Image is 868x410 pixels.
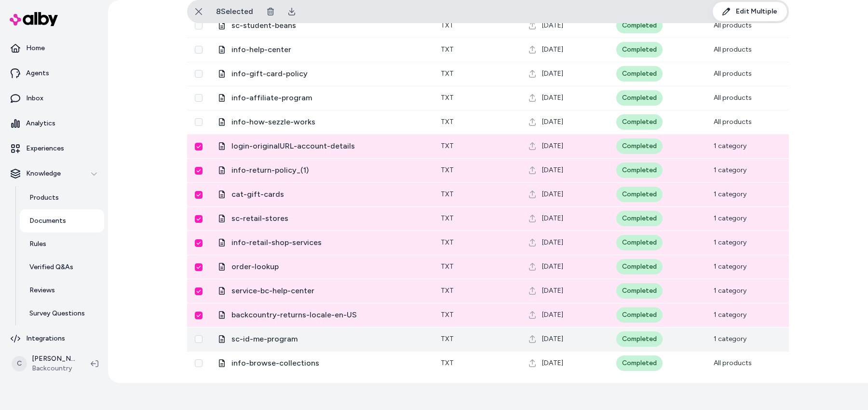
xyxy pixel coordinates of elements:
div: Completed [616,331,663,347]
div: info-help-center.txt [218,44,425,55]
span: txt [441,45,454,54]
div: login-originalURL-account-details.txt [218,140,425,152]
button: Select row [195,22,203,29]
p: Knowledge [26,169,61,178]
span: [DATE] [542,93,563,103]
span: txt [441,238,454,246]
a: Home [4,37,104,60]
span: 1 category [714,190,746,198]
span: 1 category [714,166,746,174]
button: Select row [195,46,203,54]
button: Select row [195,191,203,199]
span: All products [714,21,752,29]
button: Select row [195,143,203,150]
span: [DATE] [542,69,563,79]
span: [DATE] [542,262,563,272]
span: 1 category [714,287,746,295]
div: backcountry-returns-locale-en-US.txt [218,309,425,321]
div: info-browse-collections.txt [218,357,425,369]
div: Completed [616,66,663,82]
p: [PERSON_NAME] [32,354,75,364]
button: Edit Multiple [713,2,787,21]
span: txt [441,142,454,150]
a: Verified Q&As [20,256,104,279]
span: 1 category [714,214,746,222]
span: info-browse-collections [231,357,425,369]
span: [DATE] [542,214,563,223]
span: [DATE] [542,141,563,151]
a: Rules [20,232,104,256]
a: Integrations [4,327,104,350]
span: txt [441,335,454,343]
div: Completed [616,42,663,57]
p: Integrations [26,334,65,343]
span: [DATE] [542,286,563,296]
span: backcountry-returns-locale-en-US [231,309,425,321]
div: service-bc-help-center.txt [218,285,425,297]
button: Knowledge [4,162,104,185]
button: Select row [195,118,203,126]
span: info-how-sezzle-works [231,116,425,128]
span: cat-gift-cards [231,189,425,200]
span: txt [441,118,454,126]
button: Select row [195,287,203,295]
a: Inbox [4,87,104,110]
span: All products [714,359,752,367]
span: sc-student-beans [231,20,425,31]
span: [DATE] [542,117,563,127]
button: Select row [195,167,203,175]
span: 1 category [714,238,746,246]
div: info-affiliate-program.txt [218,92,425,104]
div: info-how-sezzle-works.txt [218,116,425,128]
div: info-retail-shop-services.txt [218,237,425,248]
span: 1 category [714,311,746,319]
p: Agents [26,68,49,78]
button: Select row [195,239,203,247]
div: sc-retail-stores.txt [218,213,425,224]
button: Select row [195,335,203,343]
span: info-help-center [231,44,425,55]
span: order-lookup [231,261,425,273]
p: Analytics [26,119,55,128]
a: Products [20,186,104,209]
span: [DATE] [542,190,563,199]
p: Inbox [26,94,43,103]
span: [DATE] [542,334,563,344]
div: sc-id-me-program.txt [218,333,425,345]
div: Completed [616,90,663,106]
img: alby Logo [10,12,58,26]
div: Completed [616,163,663,178]
span: 8 Selected [216,6,253,17]
span: Edit Multiple [736,7,777,16]
span: txt [441,214,454,222]
span: txt [441,94,454,102]
a: Agents [4,62,104,85]
p: Experiences [26,144,64,153]
span: info-return-policy_(1) [231,164,425,176]
p: Products [29,193,59,203]
span: txt [441,166,454,174]
div: Completed [616,114,663,130]
span: info-affiliate-program [231,92,425,104]
div: Completed [616,307,663,323]
span: All products [714,94,752,102]
div: cat-gift-cards.txt [218,189,425,200]
div: Completed [616,138,663,154]
span: sc-id-me-program [231,333,425,345]
button: Select row [195,312,203,319]
span: sc-retail-stores [231,213,425,224]
p: Rules [29,239,46,249]
span: All products [714,45,752,54]
div: Completed [616,235,663,250]
div: info-return-policy_(1).txt [218,164,425,176]
p: Home [26,43,45,53]
div: Completed [616,187,663,202]
span: All products [714,69,752,78]
span: txt [441,311,454,319]
div: Completed [616,355,663,371]
div: Completed [616,211,663,226]
span: [DATE] [542,238,563,247]
div: info-gift-card-policy.txt [218,68,425,80]
p: Verified Q&As [29,262,73,272]
span: txt [441,262,454,271]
